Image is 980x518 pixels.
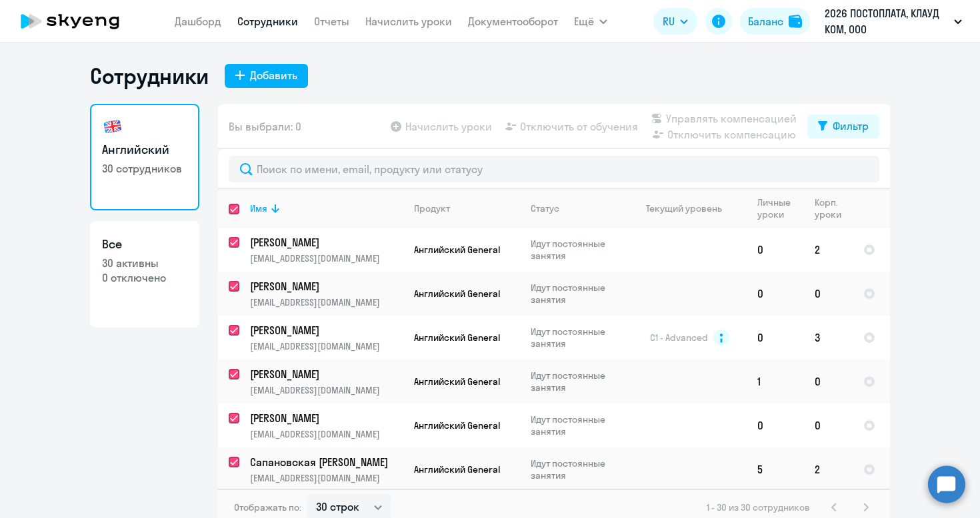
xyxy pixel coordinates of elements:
[229,156,879,182] input: Поиск по имени, email, продукту или статусу
[250,202,267,214] div: Имя
[314,15,349,28] a: Отчеты
[707,501,810,513] span: 1 - 30 из 30 сотрудников
[789,15,802,28] img: balance
[102,236,187,253] h3: Все
[102,161,187,176] p: 30 сотрудников
[250,323,403,338] a: [PERSON_NAME]
[250,235,403,250] a: [PERSON_NAME]
[237,15,298,28] a: Сотрудники
[250,367,401,382] p: [PERSON_NAME]
[90,63,209,89] h1: Сотрудники
[102,116,123,137] img: english
[250,296,403,308] p: [EMAIL_ADDRESS][DOMAIN_NAME]
[468,15,558,28] a: Документооборот
[747,360,804,403] td: 1
[825,5,949,37] p: 2026 ПОСТОПЛАТА, КЛАУД КОМ, ООО
[804,228,853,272] td: 2
[748,13,783,29] div: Баланс
[250,455,401,469] p: Сапановская [PERSON_NAME]
[804,272,853,316] td: 0
[747,447,804,491] td: 5
[250,67,297,83] div: Добавить
[90,221,199,328] a: Все30 активны0 отключено
[747,272,804,316] td: 0
[90,104,199,210] a: Английский30 сотрудников
[225,64,308,88] button: Добавить
[414,202,519,214] div: Продукт
[740,8,810,35] button: Балансbalance
[414,419,500,431] span: Английский General
[250,411,403,425] a: [PERSON_NAME]
[807,115,879,138] button: Фильтр
[574,13,594,29] span: Ещё
[250,252,403,264] p: [EMAIL_ADDRESS][DOMAIN_NAME]
[804,447,853,491] td: 2
[414,463,500,475] span: Английский General
[250,367,403,382] a: [PERSON_NAME]
[414,244,500,256] span: Английский General
[250,279,403,294] a: [PERSON_NAME]
[747,316,804,360] td: 0
[531,282,622,306] p: Идут постоянные занятия
[234,501,301,513] span: Отображать по:
[250,455,403,469] a: Сапановская [PERSON_NAME]
[663,13,675,29] span: RU
[804,360,853,403] td: 0
[250,428,403,440] p: [EMAIL_ADDRESS][DOMAIN_NAME]
[650,332,708,344] span: C1 - Advanced
[414,332,500,344] span: Английский General
[531,238,622,262] p: Идут постоянные занятия
[531,202,559,214] div: Статус
[833,118,869,134] div: Фильтр
[414,202,450,214] div: Продукт
[229,119,301,134] span: Вы выбрали: 0
[747,403,804,447] td: 0
[250,411,401,425] p: [PERSON_NAME]
[414,376,500,388] span: Английский General
[531,413,622,437] p: Идут постоянные занятия
[414,288,500,300] span: Английский General
[250,472,403,484] p: [EMAIL_ADDRESS][DOMAIN_NAME]
[102,141,187,158] h3: Английский
[102,270,187,285] p: 0 отключено
[250,235,401,250] p: [PERSON_NAME]
[250,340,403,352] p: [EMAIL_ADDRESS][DOMAIN_NAME]
[250,323,401,338] p: [PERSON_NAME]
[250,279,401,294] p: [PERSON_NAME]
[804,316,853,360] td: 3
[804,403,853,447] td: 0
[653,8,697,35] button: RU
[531,326,622,350] p: Идут постоянные занятия
[250,384,403,396] p: [EMAIL_ADDRESS][DOMAIN_NAME]
[818,5,969,37] button: 2026 ПОСТОПЛАТА, КЛАУД КОМ, ООО
[574,8,607,35] button: Ещё
[175,15,221,28] a: Дашборд
[531,202,622,214] div: Статус
[757,196,803,220] div: Личные уроки
[531,457,622,481] p: Идут постоянные занятия
[250,202,403,214] div: Имя
[365,15,452,28] a: Начислить уроки
[757,196,795,220] div: Личные уроки
[815,196,852,220] div: Корп. уроки
[531,370,622,393] p: Идут постоянные занятия
[815,196,843,220] div: Корп. уроки
[747,228,804,272] td: 0
[102,256,187,270] p: 30 активны
[646,202,722,214] div: Текущий уровень
[633,202,746,214] div: Текущий уровень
